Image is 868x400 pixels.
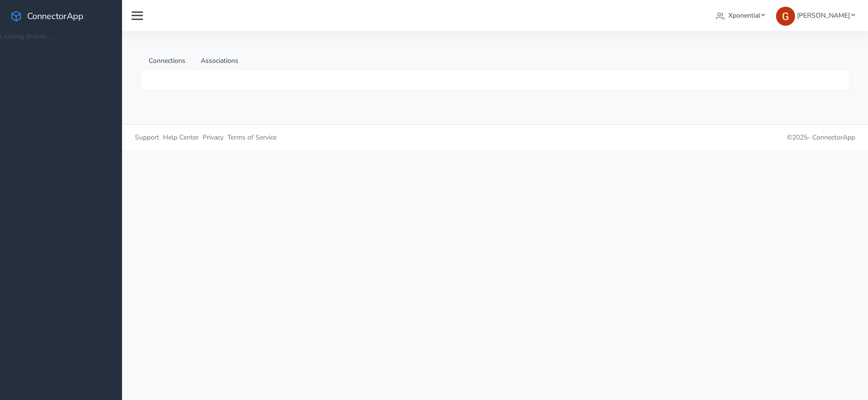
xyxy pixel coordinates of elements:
[141,50,193,71] a: Connections
[797,11,850,20] span: [PERSON_NAME]
[502,132,856,142] p: © 2025 -
[135,133,159,142] span: Support
[163,133,199,142] span: Help Center
[776,7,795,26] img: Greg Clemmons
[712,7,769,24] a: Xponential
[27,10,83,22] span: ConnectorApp
[728,11,760,20] span: Xponential
[193,50,246,71] a: Associations
[203,133,224,142] span: Privacy
[772,7,858,24] a: [PERSON_NAME]
[812,133,855,142] span: ConnectorApp
[227,133,276,142] span: Terms of Service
